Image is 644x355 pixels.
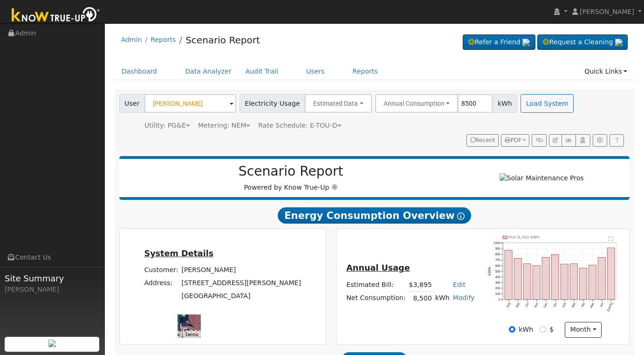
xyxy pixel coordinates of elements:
[561,264,568,300] rect: onclick=""
[609,236,613,240] text: 
[571,301,576,308] text: Mar
[129,164,453,179] h2: Scenario Report
[143,277,180,290] td: Address:
[492,94,517,113] span: kWh
[495,258,500,261] text: 700
[610,134,624,147] a: Help Link
[346,63,385,80] a: Reports
[7,5,105,26] img: Know True-Up
[589,265,596,300] rect: onclick=""
[258,122,341,129] span: Alias: None
[240,94,305,113] span: Electricity Usage
[121,36,142,43] a: Admin
[551,254,559,300] rect: onclick=""
[570,264,577,300] rect: onclick=""
[501,134,529,147] button: PDF
[540,326,546,333] input: $
[523,264,531,300] rect: onclick=""
[305,94,372,113] button: Estimated Data
[178,63,239,80] a: Data Analyzer
[180,264,303,277] td: [PERSON_NAME]
[185,34,260,46] a: Scenario Report
[598,257,605,300] rect: onclick=""
[495,253,500,256] text: 800
[185,332,198,337] a: Terms
[453,294,475,301] a: Modify
[593,134,607,147] button: Settings
[505,137,521,143] span: PDF
[549,134,562,147] button: Edit User
[580,8,634,15] span: [PERSON_NAME]
[519,325,533,335] label: kWh
[345,292,407,305] td: Net Consumption:
[375,94,459,113] button: Annual Consumption
[407,292,433,305] td: 8,500
[299,63,332,80] a: Users
[565,322,602,338] button: month
[532,134,546,147] button: Generate Report Link
[537,34,628,50] a: Request a Cleaning
[522,39,530,46] img: retrieve
[495,269,500,273] text: 500
[599,301,604,307] text: Jun
[144,94,236,113] input: Select a User
[495,264,500,267] text: 600
[499,298,500,301] text: 0
[180,277,303,290] td: [STREET_ADDRESS][PERSON_NAME]
[180,326,211,338] img: Google
[198,121,250,130] div: Metering: NEM
[533,266,540,300] rect: onclick=""
[433,292,451,305] td: kWh
[495,292,500,295] text: 100
[119,94,145,113] span: User
[534,301,539,308] text: Nov
[124,164,458,192] div: Powered by Know True-Up ®
[5,272,100,285] span: Site Summary
[589,301,596,308] text: May
[463,34,535,50] a: Refer a Friend
[615,39,623,46] img: retrieve
[407,278,433,292] td: $3,895
[579,268,587,300] rect: onclick=""
[506,301,511,308] text: Aug
[453,281,466,288] a: Edit
[549,325,554,335] label: $
[143,264,180,277] td: Customer:
[521,94,574,113] button: Load System
[607,248,615,300] rect: onclick=""
[524,302,529,307] text: Oct
[180,326,211,338] a: Open this area in Google Maps (opens a new window)
[562,301,567,307] text: Feb
[562,134,576,147] button: Multi-Series Graph
[495,275,500,278] text: 400
[505,250,512,300] rect: onclick=""
[115,63,164,80] a: Dashboard
[575,134,590,147] button: Login As
[577,63,634,80] a: Quick Links
[495,247,500,250] text: 900
[543,301,548,308] text: Dec
[278,207,471,224] span: Energy Consumption Overview
[509,235,540,239] text: Pull 8,500 kWh
[495,281,500,284] text: 300
[495,287,500,290] text: 200
[500,173,584,183] img: Solar Maintenance Pros
[487,266,492,275] text: kWh
[346,263,410,273] u: Annual Usage
[552,301,557,307] text: Jan
[239,63,285,80] a: Audit Trail
[5,285,100,294] div: [PERSON_NAME]
[457,212,465,220] i: Show Help
[606,302,614,312] text: [DATE]
[466,134,499,147] button: Recent
[144,121,190,130] div: Utility: PG&E
[345,278,407,292] td: Estimated Bill:
[144,249,213,258] u: System Details
[542,257,549,300] rect: onclick=""
[180,290,303,303] td: [GEOGRAPHIC_DATA]
[581,301,586,307] text: Apr
[493,241,500,245] text: 1000
[48,340,56,347] img: retrieve
[514,258,521,300] rect: onclick=""
[151,36,176,43] a: Reports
